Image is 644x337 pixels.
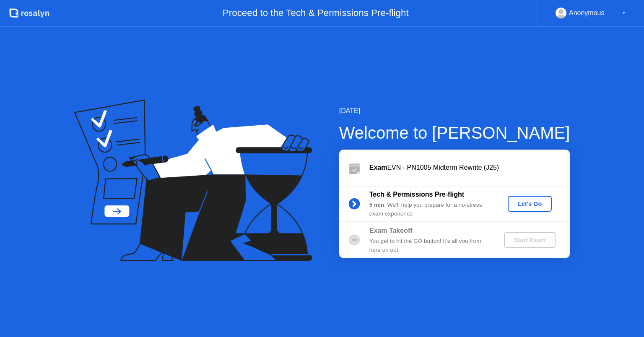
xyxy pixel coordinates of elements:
[622,8,626,18] div: ▼
[504,232,556,248] button: Start Exam
[569,8,605,18] div: Anonymous
[369,201,490,218] div: : We’ll help you prepare for a no-stress exam experience
[369,164,387,171] b: Exam
[507,237,552,243] div: Start Exam
[369,227,413,234] b: Exam Takeoff
[511,200,548,207] div: Let's Go
[369,237,490,254] div: You get to hit the GO button! It’s all you from here on out
[339,120,570,145] div: Welcome to [PERSON_NAME]
[339,106,570,116] div: [DATE]
[369,191,464,198] b: Tech & Permissions Pre-flight
[369,202,384,208] b: 5 min
[508,196,552,212] button: Let's Go
[369,163,570,173] div: EVN - PN1005 Midterm Rewrite (J25)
